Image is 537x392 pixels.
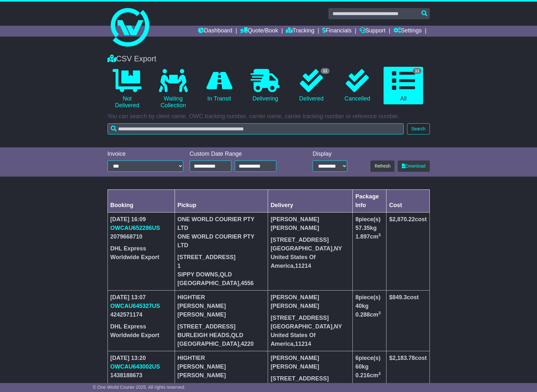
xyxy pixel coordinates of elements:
[110,244,172,262] div: DHL Express Worldwide Export
[178,332,230,338] span: BURLEIGH HEADS
[389,215,427,224] div: $ cost
[110,354,172,362] div: [DATE] 13:20
[355,293,384,302] div: piece(s)
[355,372,370,379] span: 0.216
[271,236,350,244] div: [STREET_ADDRESS]
[271,254,316,269] span: United States Of America
[246,67,285,105] a: Delivering
[178,293,265,302] div: HIGHTIER
[239,341,254,347] span: ,
[295,341,311,347] span: 11214
[355,215,384,224] div: piece(s)
[230,332,243,338] span: ,
[271,323,332,330] span: [GEOGRAPHIC_DATA]
[110,310,172,319] div: 4242571174
[178,262,265,270] div: 1
[398,161,429,172] a: Download
[178,232,265,250] div: ONE WORLD COURIER PTY LTD
[355,355,359,361] span: 6
[110,303,160,309] a: OWCAU645327US
[104,54,433,64] div: CSV Export
[355,232,384,241] div: cm
[178,362,265,380] div: [PERSON_NAME] [PERSON_NAME]
[108,67,147,111] a: Not Delivered
[355,354,384,362] div: piece(s)
[355,225,370,231] span: 57.35
[355,233,370,240] span: 1.897
[271,224,350,232] div: [PERSON_NAME]
[218,271,232,278] span: ,
[293,263,311,269] span: ,
[313,151,347,158] div: Display
[178,253,265,262] div: [STREET_ADDRESS]
[370,161,394,172] button: Refresh
[378,232,381,237] sup: 3
[271,314,350,322] div: [STREET_ADDRESS]
[110,232,172,241] div: 2079668710
[178,215,265,232] div: ONE WORLD COURIER PTY LTD
[239,280,254,286] span: ,
[175,190,268,213] th: Pickup
[332,323,342,330] span: ,
[295,263,311,269] span: 11214
[389,293,427,302] div: $ cost
[110,215,172,224] div: [DATE] 16:09
[108,151,183,158] div: Invoice
[178,302,265,319] div: [PERSON_NAME] [PERSON_NAME]
[353,190,386,213] th: Package Info
[271,293,350,302] div: [PERSON_NAME]
[378,310,381,315] sup: 3
[110,371,172,380] div: 1438188673
[355,303,362,309] span: 40
[93,385,186,390] span: © One World Courier 2025. All rights reserved.
[355,294,359,301] span: 8
[355,302,384,310] div: kg
[199,67,239,105] a: In Transit
[153,67,193,111] a: Waiting Collection
[271,374,350,383] div: [STREET_ADDRESS]
[240,26,278,37] a: Quote/Book
[108,113,430,120] p: You can search by client name, OWC tracking number, carrier name, carrier tracking number or refe...
[110,225,160,231] a: OWCAU652286US
[359,26,385,37] a: Support
[334,245,342,252] span: NY
[338,67,377,105] a: Cancelled
[355,362,384,371] div: kg
[271,332,316,347] span: United States Of America
[190,151,293,158] div: Custom Date Range
[110,363,160,370] a: OWCAU643002US
[271,354,350,362] div: [PERSON_NAME]
[355,310,384,319] div: cm
[392,216,415,222] span: 2,870.22
[394,26,422,37] a: Settings
[392,355,415,361] span: 2,183.78
[286,26,314,37] a: Tracking
[355,311,370,318] span: 0.288
[271,362,350,371] div: [PERSON_NAME]
[334,323,342,330] span: NY
[392,294,407,301] span: 849.3
[178,280,239,286] span: [GEOGRAPHIC_DATA]
[384,67,423,105] a: 11 All
[271,245,332,252] span: [GEOGRAPHIC_DATA]
[355,216,359,222] span: 8
[378,371,381,376] sup: 3
[108,190,175,213] th: Booking
[293,341,311,347] span: ,
[355,224,384,232] div: kg
[355,363,362,370] span: 60
[231,332,243,338] span: QLD
[291,67,331,105] a: 11 Delivered
[178,322,265,331] div: [STREET_ADDRESS]
[241,341,254,347] span: 4220
[322,26,351,37] a: Financials
[178,354,265,362] div: HIGHTIER
[110,293,172,302] div: [DATE] 13:07
[178,341,239,347] span: [GEOGRAPHIC_DATA]
[271,215,350,224] div: [PERSON_NAME]
[355,371,384,380] div: cm
[198,26,232,37] a: Dashboard
[271,302,350,310] div: [PERSON_NAME]
[389,354,427,362] div: $ cost
[413,68,421,74] span: 11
